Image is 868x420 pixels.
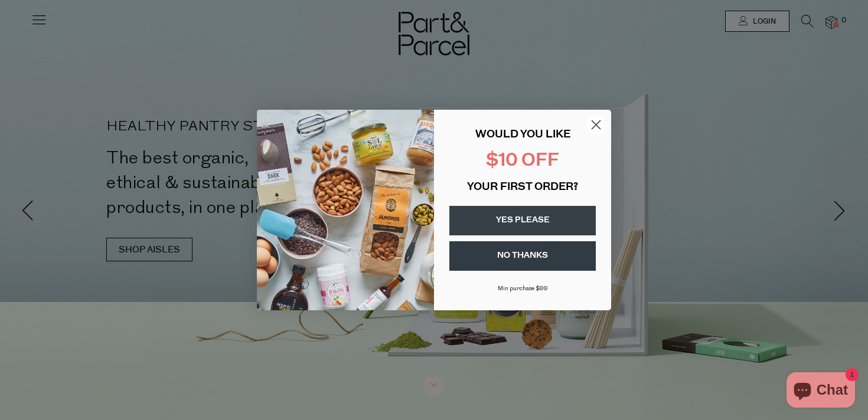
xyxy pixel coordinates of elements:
span: YOUR FIRST ORDER? [467,182,578,193]
span: $10 OFF [486,152,559,170]
button: NO THANKS [449,241,596,271]
button: Close dialog [586,114,606,135]
span: Min purchase $99 [498,286,548,292]
span: WOULD YOU LIKE [475,130,570,140]
button: YES PLEASE [449,206,596,235]
img: 43fba0fb-7538-40bc-babb-ffb1a4d097bc.jpeg [257,110,434,310]
inbox-online-store-chat: Shopify online store chat [783,372,859,411]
